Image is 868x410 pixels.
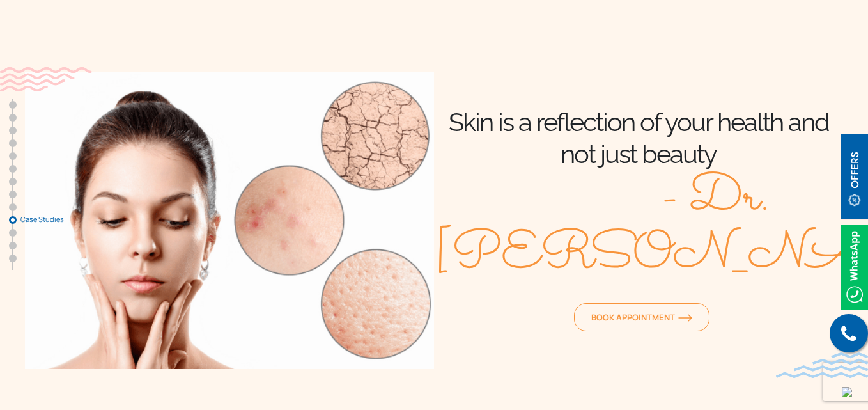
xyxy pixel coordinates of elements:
[841,258,868,272] a: Whatsappicon
[591,311,692,323] span: Book Appointment
[574,303,709,331] a: Book Appointmentorange-arrow
[678,314,692,322] img: orange-arrow
[776,352,868,378] img: bluewave
[434,106,843,170] div: Skin is a reflection of your health and not just beauty
[841,134,868,219] img: offerBt
[9,216,17,224] a: Case Studies
[842,387,852,397] img: up-blue-arrow.svg
[25,72,434,369] img: Banner Image
[841,225,868,310] img: Whatsappicon
[20,216,84,223] span: Case Studies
